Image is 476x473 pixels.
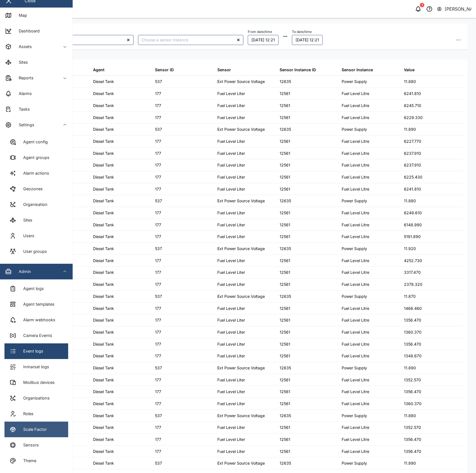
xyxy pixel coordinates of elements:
[280,424,290,431] div: 12561
[155,436,161,443] div: 177
[217,353,245,359] div: Fuel Level Liter
[280,222,290,228] div: 12561
[4,406,68,422] a: Roles
[342,150,369,156] div: Fuel Level Litre
[19,332,52,339] div: Camera Events
[93,305,114,312] div: Diesel Tank
[93,91,114,97] div: Diesel Tank
[342,460,367,466] div: Power Supply
[217,389,245,395] div: Fuel Level Liter
[93,210,114,216] div: Diesel Tank
[280,269,290,275] div: 12561
[19,301,54,307] div: Agent templates
[93,258,114,264] div: Diesel Tank
[19,201,47,208] div: Organisation
[248,30,272,34] label: From date/time
[155,448,161,455] div: 177
[404,246,416,252] div: 11.920
[342,67,373,73] div: Sensor Instance
[4,343,68,359] a: Event logs
[280,281,290,287] div: 12561
[155,353,161,359] div: 177
[4,359,68,375] a: Inmarsat logs
[155,281,161,287] div: 177
[155,198,162,204] div: 537
[342,389,369,395] div: Fuel Level Litre
[217,186,245,192] div: Fuel Level Liter
[342,115,369,121] div: Fuel Level Litre
[19,395,50,401] div: Organisations
[155,293,162,300] div: 537
[4,422,68,437] a: Scale Factor
[19,426,47,432] div: Scale Factor
[280,413,291,419] div: 12635
[217,258,245,264] div: Fuel Level Liter
[404,401,422,407] div: 1360.370
[19,379,55,386] div: Modbus devices
[15,91,32,97] div: Alarms
[342,413,367,419] div: Power Supply
[4,328,68,343] a: Camera Events
[217,365,265,371] div: Ext Power Source Voltage
[93,269,114,275] div: Diesel Tank
[404,234,421,240] div: 5191.890
[342,341,369,347] div: Fuel Level Litre
[404,317,421,323] div: 1356.470
[280,162,290,168] div: 12561
[155,174,161,180] div: 177
[280,246,291,252] div: 12635
[138,35,244,45] input: Choose a sensor instance
[445,6,472,13] div: [PERSON_NAME]
[342,186,369,192] div: Fuel Level Litre
[4,296,68,312] a: Agent templates
[280,258,290,264] div: 12561
[217,269,245,275] div: Fuel Level Liter
[19,442,39,448] div: Sensors
[19,248,47,255] div: User groups
[93,448,114,455] div: Diesel Tank
[280,67,316,73] div: Sensor Instance ID
[280,210,290,216] div: 12561
[93,460,114,466] div: Diesel Tank
[404,329,422,335] div: 1360.370
[155,222,161,228] div: 177
[155,365,162,371] div: 537
[15,122,34,128] div: Settings
[342,305,369,312] div: Fuel Level Litre
[217,413,265,419] div: Ext Power Source Voltage
[155,150,161,156] div: 177
[342,353,369,359] div: Fuel Level Litre
[155,162,161,168] div: 177
[217,126,265,132] div: Ext Power Source Voltage
[342,138,369,144] div: Fuel Level Litre
[217,210,245,216] div: Fuel Level Liter
[155,460,162,466] div: 537
[93,198,114,204] div: Diesel Tank
[155,126,162,132] div: 537
[342,126,367,132] div: Power Supply
[93,234,114,240] div: Diesel Tank
[155,269,161,275] div: 177
[4,197,68,212] a: Organisation
[217,150,245,156] div: Fuel Level Liter
[155,389,161,395] div: 177
[342,210,369,216] div: Fuel Level Litre
[404,103,421,109] div: 6245.710
[404,222,422,228] div: 6148.990
[404,91,421,97] div: 6241.810
[342,281,369,287] div: Fuel Level Litre
[404,436,421,443] div: 1356.470
[404,377,421,383] div: 1352.570
[93,115,114,121] div: Diesel Tank
[280,389,290,395] div: 12561
[4,312,68,328] a: Alarm webhooks
[19,364,49,370] div: Inmarsat logs
[404,460,416,466] div: 11.890
[93,317,114,323] div: Diesel Tank
[93,126,114,132] div: Diesel Tank
[93,424,114,431] div: Diesel Tank
[280,377,290,383] div: 12561
[19,186,43,192] div: Geozones
[342,91,369,97] div: Fuel Level Litre
[155,305,161,312] div: 177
